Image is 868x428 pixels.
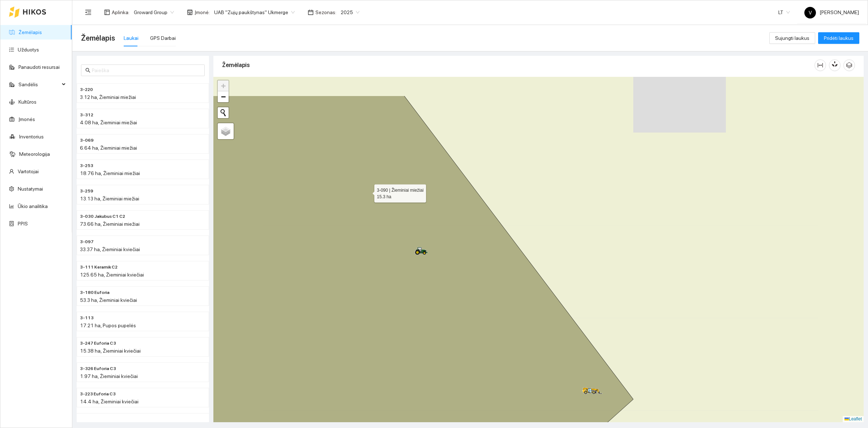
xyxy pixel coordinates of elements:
[18,221,28,227] a: PPIS
[814,59,826,71] button: column-width
[80,112,93,119] span: 3-312
[18,29,42,35] a: Žemėlapis
[80,399,139,404] span: 14.4 ha, Žieminiai kviečiai
[80,289,110,296] span: 3-180 Euforia
[80,391,116,398] span: 3-223 Euforia C3
[80,188,93,195] span: 3-259
[815,62,826,68] span: column-width
[804,9,859,15] span: [PERSON_NAME]
[778,7,790,18] span: LT
[18,203,48,209] a: Ūkio analitika
[80,221,140,227] span: 73.66 ha, Žieminiai miežiai
[80,373,138,379] span: 1.97 ha, Žieminiai kviečiai
[80,297,137,303] span: 53.3 ha, Žieminiai kviečiai
[19,151,50,157] a: Meteorologija
[195,8,210,16] span: Įmonė :
[80,145,137,151] span: 6.64 ha, Žieminiai miežiai
[80,272,144,278] span: 125.65 ha, Žieminiai kviečiai
[809,7,812,18] span: V
[218,80,229,91] a: Zoom in
[18,77,60,92] span: Sandėlis
[18,169,39,174] a: Vartotojai
[218,107,229,118] button: Initiate a new search
[80,86,93,93] span: 3-220
[112,8,129,16] span: Aplinka :
[85,9,92,16] span: menu-fold
[775,34,809,42] span: Sujungti laukus
[222,55,814,75] div: Žemėlapis
[80,238,94,245] span: 3-097
[769,32,815,44] button: Sujungti laukus
[92,66,200,74] input: Paieška
[221,92,226,101] span: −
[844,416,862,421] a: Leaflet
[18,47,39,53] a: Užduotys
[80,137,94,144] span: 3-069
[218,123,234,139] a: Layers
[18,64,60,70] a: Panaudoti resursai
[824,34,854,42] span: Pridėti laukus
[104,9,110,15] span: layout
[308,9,314,15] span: calendar
[85,68,90,73] span: search
[221,81,226,90] span: +
[315,8,336,16] span: Sezonas :
[218,91,229,102] a: Zoom out
[18,186,43,192] a: Nustatymai
[818,32,859,44] button: Pridėti laukus
[134,7,174,18] span: Groward Group
[80,213,125,220] span: 3-030 Jakubus C1 C2
[80,246,140,252] span: 33.37 ha, Žieminiai kviečiai
[81,5,95,20] button: menu-fold
[18,99,37,105] a: Kultūros
[18,116,35,122] a: Įmonės
[818,35,859,41] a: Pridėti laukus
[80,365,116,372] span: 3-326 Euforia C3
[80,196,139,201] span: 13.13 ha, Žieminiai miežiai
[124,34,139,42] div: Laukai
[341,7,359,18] span: 2025
[80,162,93,169] span: 3-253
[150,34,176,42] div: GPS Darbai
[80,323,136,328] span: 17.21 ha, Pupos pupelės
[187,9,193,15] span: shop
[19,134,44,140] a: Inventorius
[80,348,141,354] span: 15.38 ha, Žieminiai kviečiai
[80,340,116,347] span: 3-247 Euforia C3
[769,35,815,41] a: Sujungti laukus
[80,94,136,100] span: 3.12 ha, Žieminiai miežiai
[214,7,295,18] span: UAB "Zujų paukštynas" Ukmerge
[80,170,140,176] span: 18.76 ha, Žieminiai miežiai
[80,264,118,271] span: 3-111 Keramik C2
[81,32,115,44] span: Žemėlapis
[80,120,137,125] span: 4.08 ha, Žieminiai miežiai
[80,315,94,321] span: 3-113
